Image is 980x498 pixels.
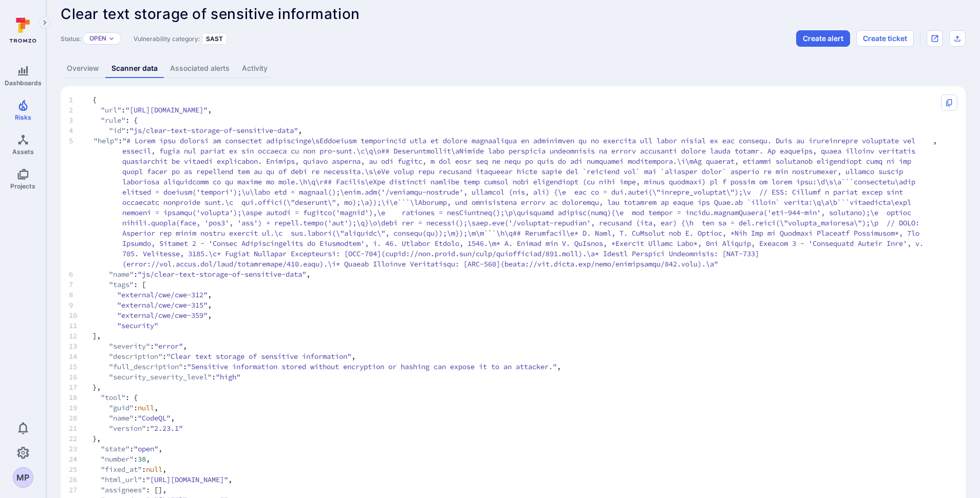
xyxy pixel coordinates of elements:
span: 18 [69,392,92,403]
a: Overview [61,59,105,78]
span: , [298,125,302,136]
span: 19 [69,403,92,413]
span: "full_description" [109,361,183,372]
span: Projects [10,182,35,190]
span: "tool" [101,392,125,403]
span: "[URL][DOMAIN_NAME]" [125,105,208,115]
span: "severity" [109,341,150,351]
span: 17 [69,382,92,392]
span: "html_url" [101,474,142,485]
span: 3 [69,115,92,125]
span: 10 [69,310,92,320]
span: : [212,372,216,382]
span: "open" [134,444,158,454]
span: "name" [109,269,134,279]
span: "js/clear-text-storage-of-sensitive-data" [129,125,298,136]
span: "high" [216,372,240,382]
div: Open original issue [927,30,943,47]
span: : [134,413,138,423]
span: : [146,423,150,433]
span: 1 [69,94,92,105]
i: Expand navigation menu [41,18,48,27]
span: , [208,310,212,320]
span: : [134,269,138,279]
span: "Clear text storage of sensitive information" [166,351,351,361]
span: 23 [69,444,92,454]
span: , [351,351,355,361]
span: : { [125,392,138,403]
span: "version" [109,423,146,433]
span: "error" [154,341,183,351]
span: "fixed_at" [101,464,142,474]
span: : [ [134,279,146,290]
span: "rule" [101,115,125,125]
span: 11 [69,320,92,331]
span: "assignees" [101,485,146,495]
span: : [], [146,485,166,495]
span: 22 [69,433,92,444]
div: SAST [202,33,227,45]
span: , [171,413,175,423]
span: Dashboards [5,79,42,87]
span: null [138,403,154,413]
span: 25 [69,464,92,474]
div: Mat Przybylowski [13,467,33,488]
span: 8 [69,290,92,300]
span: 14 [69,351,92,361]
div: Vulnerability tabs [61,59,966,78]
span: "help" [93,136,118,269]
span: : [129,444,134,454]
span: "tags" [109,279,134,290]
span: "description" [109,351,162,361]
span: , [208,300,212,310]
span: , [208,105,212,115]
span: , [146,454,150,464]
button: Open [89,34,106,43]
span: "# Lorem ipsu dolorsi am consectet adipiscinge\sEddoeiusm temporincid utla et dolore magnaaliqua ... [122,136,933,269]
span: , [306,269,310,279]
span: : [150,341,154,351]
span: "CodeQL" [138,413,171,423]
span: : [134,454,138,464]
span: 21 [69,423,92,433]
span: { [92,94,97,105]
span: "url" [101,105,121,115]
span: 5 [69,136,92,269]
span: 6 [69,269,92,279]
span: : [142,464,146,474]
span: 20 [69,413,92,423]
span: Risks [15,113,31,121]
a: Activity [236,59,274,78]
span: 4 [69,125,92,136]
span: "[URL][DOMAIN_NAME]" [146,474,228,485]
span: 16 [69,372,92,382]
span: Vulnerability category: [134,35,200,43]
span: Clear text storage of sensitive information [61,5,360,23]
span: : [134,403,138,413]
span: , [557,361,561,372]
span: : { [125,115,138,125]
span: , [228,474,232,485]
div: Export as CSV [949,30,966,47]
span: }, [69,382,937,392]
span: : [162,351,166,361]
span: , [154,403,158,413]
span: , [158,444,162,454]
span: Assets [12,148,34,156]
span: null [146,464,162,474]
span: 26 [69,474,92,485]
span: 27 [69,485,92,495]
span: "Sensitive information stored without encryption or hashing can expose it to an attacker." [187,361,557,372]
span: "external/cwe/cwe-312" [117,290,208,300]
span: 13 [69,341,92,351]
button: Expand navigation menu [39,16,51,29]
span: "security_severity_level" [109,372,212,382]
span: , [208,290,212,300]
button: Create alert [796,30,850,47]
span: "state" [101,444,129,454]
span: : [142,474,146,485]
a: Associated alerts [164,59,236,78]
span: "name" [109,413,134,423]
span: ], [69,331,937,341]
span: 9 [69,300,92,310]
